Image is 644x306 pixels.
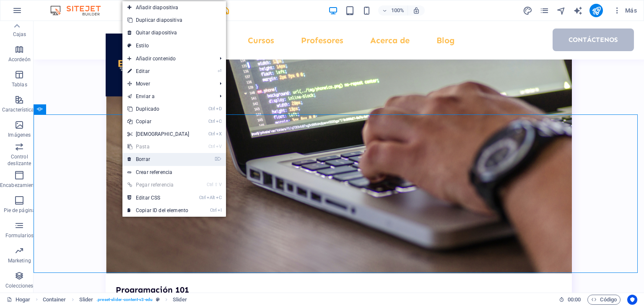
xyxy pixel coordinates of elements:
font: Colecciones [5,283,33,289]
button: generador de texto [573,5,583,16]
a: CtrlCCopiar [122,115,195,128]
a: Estilo [122,39,226,52]
i: Publish [592,6,601,16]
a: Crear referencia [122,166,226,179]
font: Control deslizante [8,154,31,166]
nav: migaja de pan [43,295,187,305]
a: Duplicar diapositiva [122,14,226,26]
font: Cajas [13,31,26,37]
font: Duplicado [136,106,159,112]
button: navegador [556,5,566,16]
font: Ctrl [208,144,215,149]
font: Marketing [8,258,31,264]
i: Al cambiar el tamaño, se ajusta automáticamente el nivel de zoom para adaptarse al dispositivo el... [413,7,420,14]
a: CtrlICopiar ID del elemento [122,204,195,217]
font: Estilo [136,43,149,49]
span: Click to select. Double-click to edit [173,295,187,305]
i: This element is a customizable preset [156,297,160,302]
a: CtrlAltCEditar CSS [122,192,195,204]
font: Crear referencia [136,169,172,175]
span: Click to select. Double-click to edit [43,295,66,305]
font: C [219,119,221,124]
font: Enviar a [136,93,155,99]
font: Ctrl [208,106,215,112]
font: C [219,195,221,200]
a: CtrlDDuplicado [122,103,195,115]
font: Ctrl [199,195,206,200]
a: CtrlVPasta [122,140,195,153]
i: Navigator [556,6,566,16]
font: Alt [210,195,215,200]
font: D [219,106,221,112]
font: Ctrl [208,131,215,137]
font: ⏎ [218,68,221,74]
font: Borrar [136,156,150,162]
button: Más [610,4,640,17]
button: páginas [539,5,549,16]
a: Enviar a [122,90,213,103]
font: Formularios [5,233,34,239]
font: Tablas [12,82,27,88]
font: V [219,182,221,187]
font: Duplicar diapositiva [136,17,182,23]
font: Pie de página [4,207,35,213]
font: Más [625,7,637,14]
button: 100% [378,5,408,16]
i: Pages (Ctrl+Alt+S) [540,6,549,16]
i: AI Writer [573,6,583,16]
a: CtrlX[DEMOGRAPHIC_DATA] [122,128,195,140]
font: 00:00 [568,296,581,303]
button: diseño [522,5,532,16]
font: Añadir diapositiva [136,5,179,10]
font: Copiar [136,119,151,124]
font: Editar CSS [136,195,160,201]
i: Diseño (Ctrl+Alt+Y) [523,6,532,16]
font: 100% [391,7,404,13]
font: Pasta [136,144,150,150]
font: Hogar [16,296,30,303]
a: Haga clic para cancelar la selección. Haga doble clic para abrir Páginas. [7,295,31,305]
a: Quitar diapositiva [122,26,226,39]
span: . preset-slider-content-v3-edu [96,295,153,305]
font: Ctrl [208,119,215,124]
font: Acordeón [8,57,31,62]
font: [DEMOGRAPHIC_DATA] [136,131,190,137]
font: Imágenes [8,132,31,138]
font: I [221,207,221,213]
button: Código [587,295,621,305]
font: ⇧ [214,182,218,187]
font: X [219,131,221,137]
a: Ctrl⇧VPegar referencia [122,179,195,191]
font: Mover [136,81,150,87]
font: Quitar diapositiva [136,30,177,36]
button: publicar [589,4,603,17]
span: Click to select. Double-click to edit [79,295,93,305]
font: Pegar referencia [136,182,174,188]
font: V [219,144,221,149]
h6: Tiempo de sesión [559,295,581,305]
font: Copiar ID del elemento [136,207,188,213]
button: Centrados en el usuario [627,295,637,305]
font: ⌦ [215,156,221,162]
font: Editar [136,68,150,74]
a: ⌦Borrar [122,153,195,166]
font: Ctrl [210,207,217,213]
font: Características [2,107,37,113]
font: Añadir contenido [136,56,176,62]
a: Añadir diapositiva [122,1,226,14]
a: ⏎Editar [122,65,195,78]
img: Logotipo del editor [48,5,111,16]
font: Ctrl [207,182,213,187]
font: Código [600,296,617,303]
